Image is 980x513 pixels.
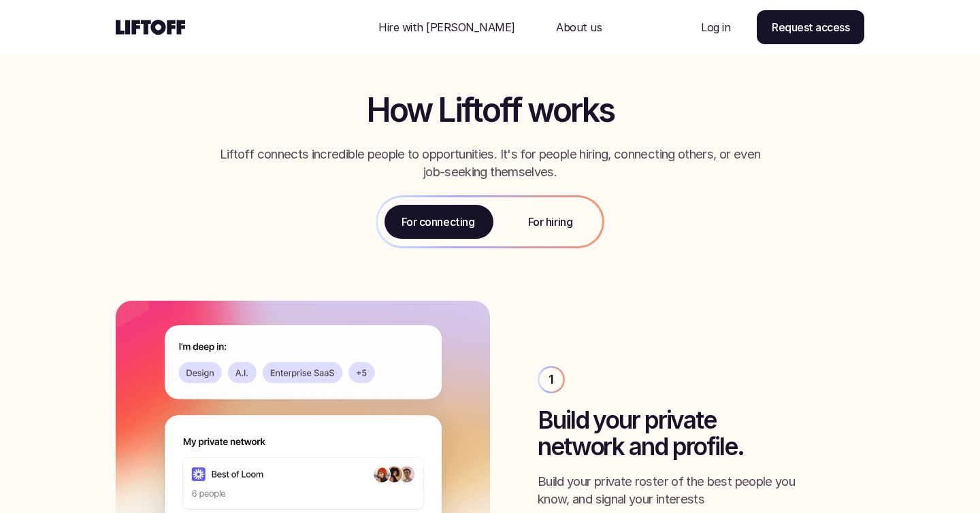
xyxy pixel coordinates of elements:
h2: How Liftoff works [366,93,614,129]
p: Log in [701,19,730,35]
p: Build your private roster of the best people you know, and signal your interests [538,473,799,508]
p: Request access [772,19,849,35]
p: Liftoff connects incredible people to opportunities. It's for people hiring, connecting others, o... [216,146,764,181]
p: For hiring [528,214,572,230]
p: 1 [549,371,553,388]
a: Nav Link [540,11,618,44]
p: For connecting [402,214,474,230]
a: Nav Link [362,11,532,44]
p: Hire with [PERSON_NAME] [378,19,515,35]
h3: Build your private network and profile. [538,407,864,459]
a: Nav Link [685,11,747,44]
a: Request access [757,10,864,44]
p: About us [556,19,602,35]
